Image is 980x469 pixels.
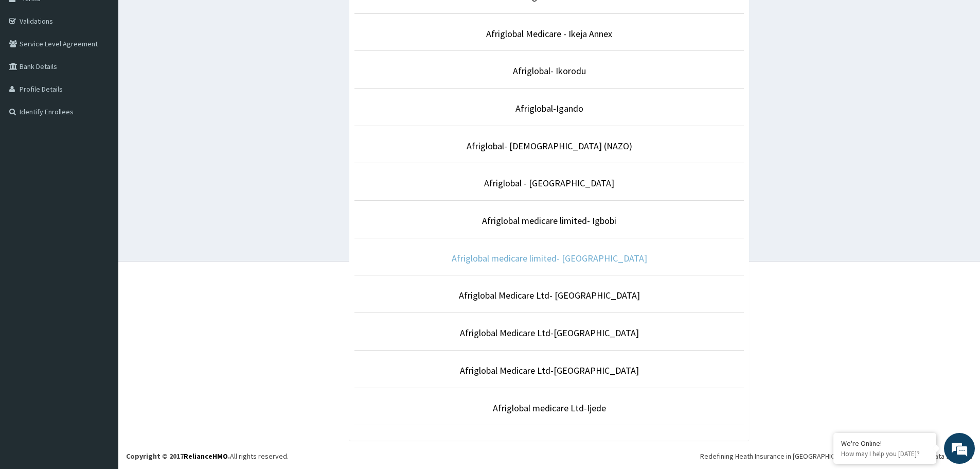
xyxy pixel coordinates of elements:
a: Afriglobal medicare limited- [GEOGRAPHIC_DATA] [452,252,647,264]
a: Afriglobal Medicare Ltd- [GEOGRAPHIC_DATA] [459,289,640,301]
div: Redefining Heath Insurance in [GEOGRAPHIC_DATA] using Telemedicine and Data Science! [700,451,972,461]
strong: Copyright © 2017 . [126,451,230,461]
a: Afriglobal- Ikorodu [513,65,586,77]
a: Afriglobal Medicare Ltd-[GEOGRAPHIC_DATA] [460,364,639,376]
div: We're Online! [841,439,929,448]
a: Afriglobal Medicare Ltd-[GEOGRAPHIC_DATA] [460,327,639,339]
a: Afriglobal Medicare - Ikeja Annex [486,28,612,40]
a: Afriglobal medicare limited- Igbobi [482,215,616,227]
a: Afriglobal-Igando [515,102,583,114]
a: Afriglobal - [GEOGRAPHIC_DATA] [484,177,614,189]
footer: All rights reserved. [118,261,980,469]
a: RelianceHMO [184,451,228,461]
p: How may I help you today? [841,449,929,458]
a: Afriglobal medicare Ltd-Ijede [493,402,606,414]
a: Afriglobal- [DEMOGRAPHIC_DATA] (NAZO) [467,140,632,152]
